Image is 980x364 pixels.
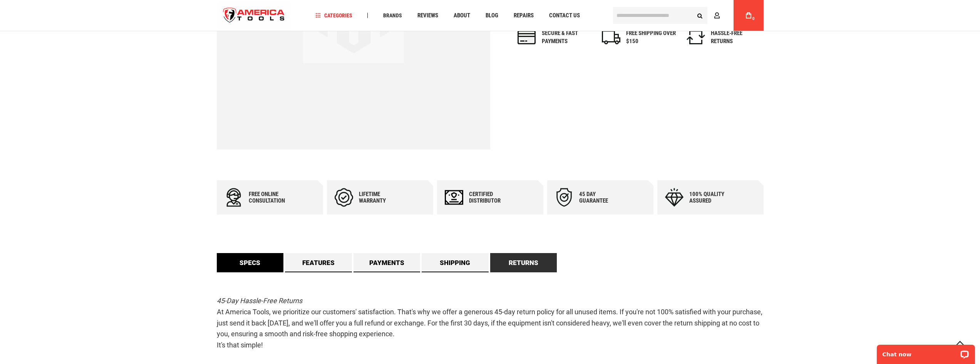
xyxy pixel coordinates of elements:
[353,253,420,272] a: Payments
[217,297,302,305] em: 45-Day Hassle-Free Returns
[450,10,474,21] a: About
[518,30,536,44] img: payments
[414,10,442,21] a: Reviews
[217,1,291,30] a: store logo
[626,29,676,46] div: FREE SHIPPING OVER $150
[217,1,291,30] img: America Tools
[380,10,405,21] a: Brands
[579,191,625,204] div: 45 day Guarantee
[687,30,705,44] img: returns
[315,13,352,18] span: Categories
[689,191,735,204] div: 100% quality assured
[249,191,295,204] div: Free online consultation
[422,253,489,272] a: Shipping
[546,10,583,21] a: Contact Us
[454,13,470,18] span: About
[693,8,707,23] button: Search
[482,10,502,21] a: Blog
[217,295,764,351] p: At America Tools, we prioritize our customers' satisfaction. That's why we offer a generous 45-da...
[285,253,352,272] a: Features
[490,253,557,272] a: Returns
[312,10,356,21] a: Categories
[542,29,592,46] div: Secure & fast payments
[383,13,402,18] span: Brands
[549,13,580,18] span: Contact Us
[752,17,755,21] span: 0
[510,10,537,21] a: Repairs
[514,13,534,18] span: Repairs
[359,191,405,204] div: Lifetime warranty
[417,13,438,18] span: Reviews
[872,340,980,364] iframe: LiveChat chat widget
[486,13,498,18] span: Blog
[602,30,620,44] img: shipping
[711,29,761,46] div: HASSLE-FREE RETURNS
[469,191,515,204] div: Certified Distributor
[217,253,284,272] a: Specs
